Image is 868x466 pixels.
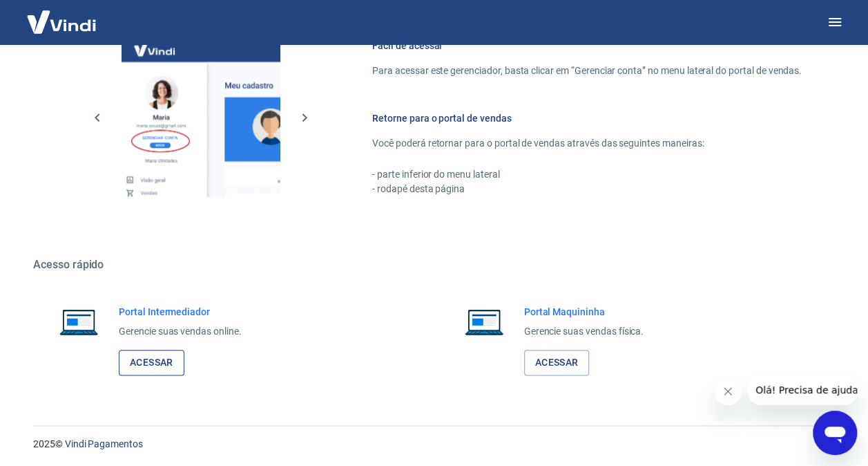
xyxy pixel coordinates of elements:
[372,136,802,151] p: Você poderá retornar para o portal de vendas através das seguintes maneiras:
[119,350,184,375] a: Acessar
[524,324,644,339] p: Gerencie suas vendas física.
[50,305,108,338] img: Imagem de um notebook aberto
[372,167,802,182] p: - parte inferior do menu lateral
[372,111,802,125] h6: Retorne para o portal de vendas
[372,39,802,53] h6: Fácil de acessar
[17,1,106,43] img: Vindi
[714,378,742,405] iframe: Fechar mensagem
[65,438,143,449] a: Vindi Pagamentos
[8,10,116,21] span: Olá! Precisa de ajuda?
[372,64,802,78] p: Para acessar este gerenciador, basta clicar em “Gerenciar conta” no menu lateral do portal de ven...
[122,38,280,197] img: Imagem da dashboard mostrando o botão de gerenciar conta na sidebar no lado esquerdo
[524,305,644,319] h6: Portal Maquininha
[455,305,513,338] img: Imagem de um notebook aberto
[372,182,802,196] p: - rodapé desta página
[119,305,242,319] h6: Portal Intermediador
[119,324,242,339] p: Gerencie suas vendas online.
[747,375,857,405] iframe: Mensagem da empresa
[33,437,835,451] p: 2025 ©
[33,258,835,272] h5: Acesso rápido
[813,411,857,455] iframe: Botão para abrir a janela de mensagens
[524,350,590,375] a: Acessar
